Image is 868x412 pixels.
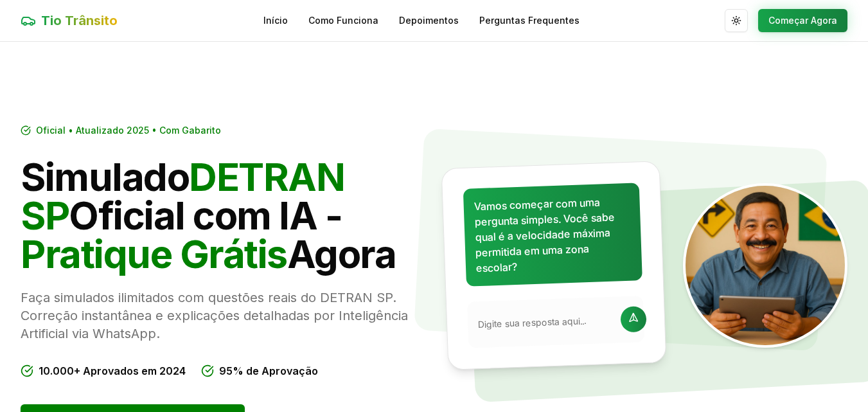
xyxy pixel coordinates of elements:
[477,314,613,331] input: Digite sua resposta aqui...
[219,363,318,379] span: 95% de Aprovação
[308,14,378,27] a: Como Funciona
[399,14,459,27] a: Depoimentos
[474,193,632,276] p: Vamos começar com uma pergunta simples. Você sabe qual é a velocidade máxima permitida em uma zon...
[21,289,424,343] p: Faça simulados ilimitados com questões reais do DETRAN SP. Correção instantânea e explicações det...
[479,14,580,27] a: Perguntas Frequentes
[758,9,847,32] button: Começar Agora
[21,12,118,30] a: Tio Trânsito
[36,124,221,137] span: Oficial • Atualizado 2025 • Com Gabarito
[21,231,287,277] span: Pratique Grátis
[41,12,118,30] span: Tio Trânsito
[263,14,288,27] a: Início
[39,363,186,379] span: 10.000+ Aprovados em 2024
[683,183,847,348] img: Tio Trânsito
[21,154,344,238] span: DETRAN SP
[21,157,424,273] h1: Simulado Oficial com IA - Agora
